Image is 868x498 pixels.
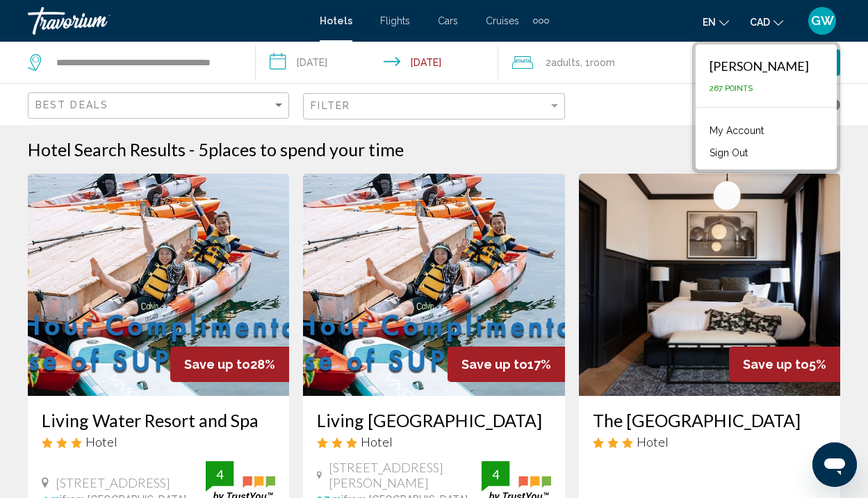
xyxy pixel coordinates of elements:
[303,174,564,396] img: Hotel image
[703,12,729,32] button: Change language
[750,12,783,32] button: Change currency
[56,475,170,490] span: [STREET_ADDRESS]
[189,139,195,160] span: -
[710,84,753,93] span: 267 Points
[710,58,809,74] div: [PERSON_NAME]
[35,99,108,110] span: Best Deals
[198,139,404,160] h2: 5
[303,92,564,121] button: Filter
[750,17,770,28] span: CAD
[28,7,306,35] a: Travorium
[729,347,840,382] div: 5%
[256,42,498,83] button: Check-in date: Aug 30, 2025 Check-out date: Aug 31, 2025
[311,100,350,111] span: Filter
[551,57,580,68] span: Adults
[533,10,549,32] button: Extra navigation items
[42,434,275,449] div: 3 star Hotel
[703,144,755,162] button: Sign Out
[743,357,809,372] span: Save up to
[448,347,565,382] div: 17%
[184,357,250,372] span: Save up to
[317,434,550,449] div: 3 star Hotel
[35,100,285,112] mat-select: Sort by
[486,15,519,26] a: Cruises
[320,15,352,26] a: Hotels
[580,53,615,72] span: , 1
[170,347,289,382] div: 28%
[637,434,669,449] span: Hotel
[208,139,404,160] span: places to spend your time
[438,15,458,26] a: Cars
[42,410,275,431] a: Living Water Resort and Spa
[482,466,509,483] div: 4
[703,17,716,28] span: en
[579,174,840,396] img: Hotel image
[593,410,826,431] a: The [GEOGRAPHIC_DATA]
[361,434,393,449] span: Hotel
[317,410,550,431] a: Living [GEOGRAPHIC_DATA]
[85,434,117,449] span: Hotel
[498,42,726,83] button: Travelers: 2 adults, 0 children
[28,174,289,396] img: Hotel image
[28,139,186,160] h1: Hotel Search Results
[329,460,481,490] span: [STREET_ADDRESS][PERSON_NAME]
[206,466,234,483] div: 4
[804,6,840,35] button: User Menu
[811,14,834,28] span: GW
[461,357,527,372] span: Save up to
[380,15,410,26] a: Flights
[703,122,771,140] a: My Account
[546,53,580,72] span: 2
[593,434,826,449] div: 3 star Hotel
[590,57,615,68] span: Room
[812,442,857,487] iframe: Button to launch messaging window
